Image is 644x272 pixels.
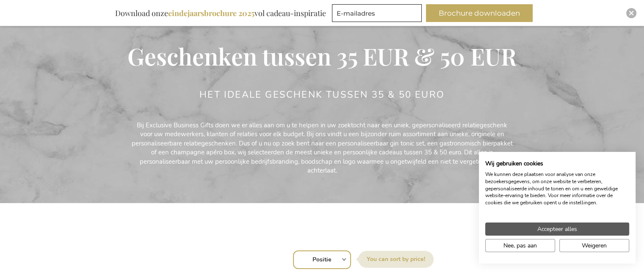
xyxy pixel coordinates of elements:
[485,239,555,252] button: Pas cookie voorkeuren aan
[582,241,607,250] span: Weigeren
[559,239,629,252] button: Alle cookies weigeren
[426,4,533,22] button: Brochure downloaden
[537,225,577,234] span: Accepteer alles
[332,4,424,25] form: marketing offers and promotions
[626,8,636,18] div: Close
[132,121,513,176] p: Bij Exclusive Business Gifts doen we er alles aan om u te helpen in uw zoektocht naar een uniek, ...
[127,40,517,71] span: Geschenken tussen 35 EUR & 50 EUR
[199,90,445,100] h2: Het ideale geschenk tussen 35 & 50 euro
[503,241,537,250] span: Nee, pas aan
[485,171,629,206] p: We kunnen deze plaatsen voor analyse van onze bezoekersgegevens, om onze website te verbeteren, g...
[332,4,422,22] input: E-mailadres
[629,11,634,16] img: Close
[358,251,434,268] label: Sorteer op
[111,4,330,22] div: Download onze vol cadeau-inspiratie
[168,8,254,18] b: eindejaarsbrochure 2025
[485,223,629,236] button: Accepteer alle cookies
[485,160,629,168] h2: Wij gebruiken cookies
